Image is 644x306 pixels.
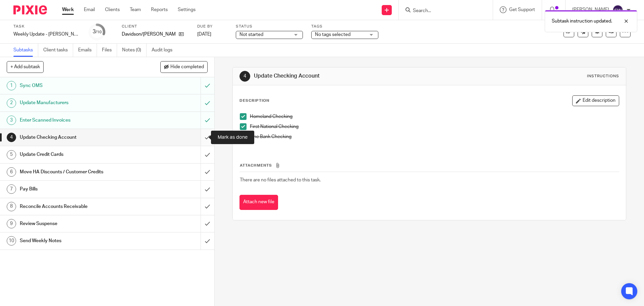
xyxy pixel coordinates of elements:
[7,61,44,73] button: + Add subtask
[7,184,16,194] div: 7
[20,236,136,246] h1: Send Weekly Notes
[240,164,272,167] span: Attachments
[20,219,136,229] h1: Review Suspense
[20,149,136,160] h1: Update Credit Cards
[130,6,141,13] a: Team
[62,6,74,13] a: Work
[254,73,444,80] h1: Update Checking Account
[20,167,136,177] h1: Move HA Discounts / Customer Credits
[7,116,16,125] div: 3
[122,44,147,57] a: Notes (0)
[7,219,16,228] div: 9
[197,24,227,29] label: Due by
[93,28,102,36] div: 3
[7,81,16,90] div: 1
[78,44,97,57] a: Emails
[7,202,16,211] div: 8
[236,24,303,29] label: Status
[13,31,80,38] div: Weekly Update - [PERSON_NAME]
[311,24,378,29] label: Tags
[13,31,80,38] div: Weekly Update - Davidson-Calkins
[587,74,619,79] div: Instructions
[250,133,619,140] p: One Bank Checking
[160,61,208,73] button: Hide completed
[197,32,211,37] span: [DATE]
[240,178,321,182] span: There are no files attached to this task.
[239,32,263,37] span: Not started
[20,81,136,91] h1: Sync OMS
[7,98,16,108] div: 2
[20,184,136,194] h1: Pay Bills
[178,6,196,13] a: Settings
[315,32,351,37] span: No tags selected
[20,98,136,108] h1: Update Manufacturers
[13,24,80,29] label: Task
[20,202,136,212] h1: Reconcile Accounts Receivable
[250,113,619,120] p: Homeland Checking
[43,44,73,57] a: Client tasks
[96,30,102,34] small: /10
[20,115,136,125] h1: Enter Scanned Invoices
[102,44,117,57] a: Files
[152,44,177,57] a: Audit logs
[7,133,16,142] div: 4
[612,5,623,15] img: svg%3E
[552,18,612,25] p: Subtask instruction updated.
[250,123,619,130] p: First National Checking
[7,150,16,160] div: 5
[105,6,120,13] a: Clients
[13,5,47,14] img: Pixie
[20,132,136,142] h1: Update Checking Account
[84,6,95,13] a: Email
[122,24,189,29] label: Client
[572,95,619,106] button: Edit description
[239,71,250,82] div: 4
[151,6,168,13] a: Reports
[7,167,16,177] div: 6
[7,236,16,246] div: 10
[13,44,38,57] a: Subtasks
[122,31,175,38] p: Davidson/[PERSON_NAME]
[239,98,269,103] p: Description
[239,195,278,210] button: Attach new file
[170,64,204,70] span: Hide completed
